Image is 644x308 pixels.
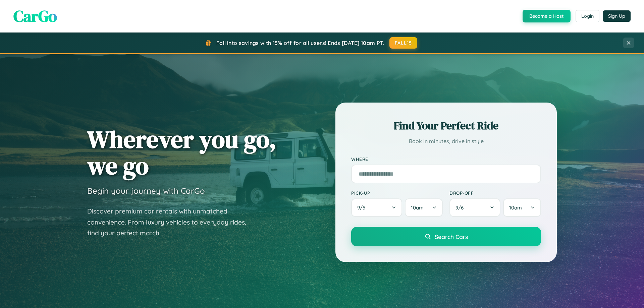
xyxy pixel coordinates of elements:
[576,10,599,22] button: Login
[87,126,276,179] h1: Wherever you go, we go
[87,186,205,196] h3: Begin your journey with CarGo
[455,204,467,211] span: 9 / 6
[411,204,424,211] span: 10am
[87,206,255,239] p: Discover premium car rentals with unmatched convenience. From luxury vehicles to everyday rides, ...
[357,204,369,211] span: 9 / 5
[523,10,571,22] button: Become a Host
[435,233,468,240] span: Search Cars
[503,198,541,217] button: 10am
[351,118,541,133] h2: Find Your Perfect Ride
[351,190,443,196] label: Pick-up
[216,40,384,46] span: Fall into savings with 15% off for all users! Ends [DATE] 10am PT.
[351,136,541,146] p: Book in minutes, drive in style
[351,198,402,217] button: 9/5
[351,227,541,246] button: Search Cars
[449,198,500,217] button: 9/6
[389,37,418,49] button: FALL15
[603,10,631,22] button: Sign Up
[449,190,541,196] label: Drop-off
[351,156,541,162] label: Where
[405,198,443,217] button: 10am
[13,5,57,27] span: CarGo
[509,204,522,211] span: 10am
